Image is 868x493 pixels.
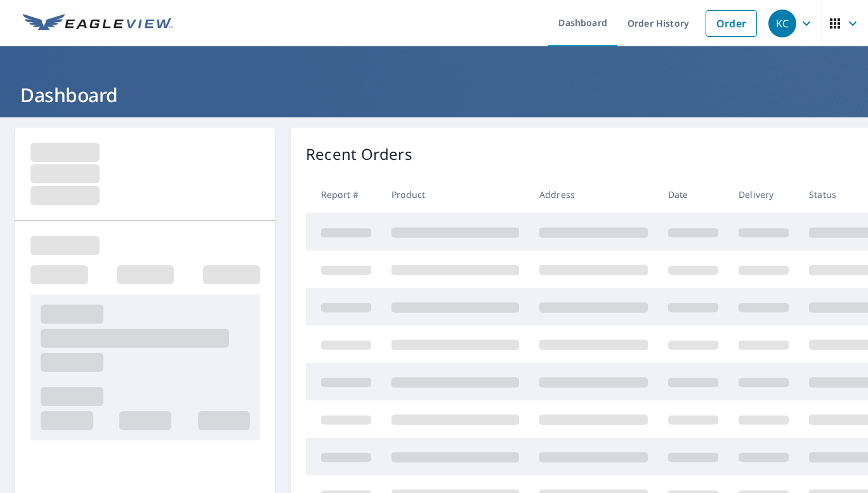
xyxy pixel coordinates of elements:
th: Delivery [728,176,799,213]
th: Address [529,176,658,213]
th: Report # [306,176,381,213]
img: EV Logo [23,14,173,33]
a: Order [706,10,757,37]
div: KC [768,10,796,37]
th: Product [381,176,529,213]
p: Recent Orders [306,143,412,166]
th: Date [658,176,728,213]
h1: Dashboard [15,82,853,108]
